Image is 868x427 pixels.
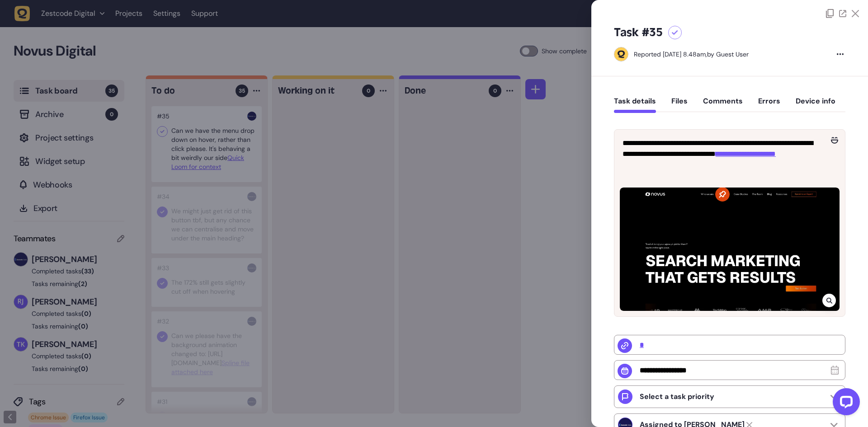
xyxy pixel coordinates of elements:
div: Reported [DATE] 8.48am, [634,50,707,58]
button: Errors [758,97,780,113]
img: Guest User [614,47,628,61]
button: Task details [614,97,656,113]
button: Device info [796,97,835,113]
h5: Task #35 [614,25,663,40]
button: Files [671,97,688,113]
iframe: LiveChat chat widget [826,385,863,422]
div: by Guest User [634,50,749,59]
button: Comments [703,97,743,113]
p: Select a task priority [640,392,714,401]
